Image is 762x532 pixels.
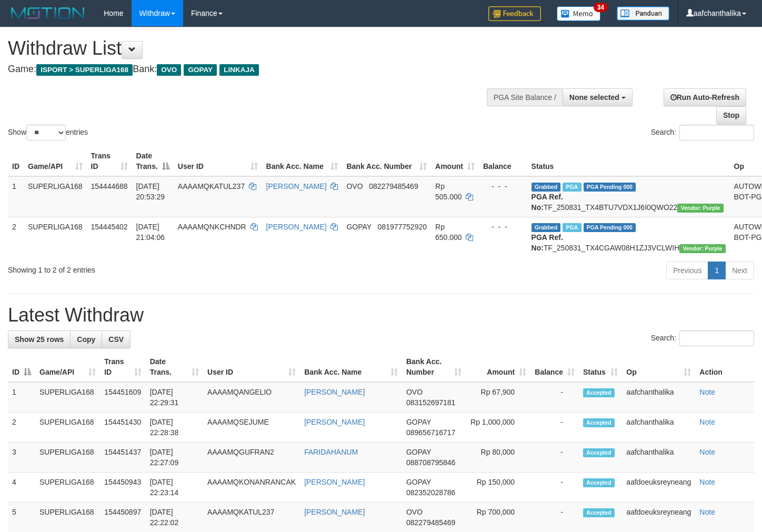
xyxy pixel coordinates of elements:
[583,388,615,397] span: Accepted
[466,413,530,443] td: Rp 1,000,000
[583,508,615,517] span: Accepted
[406,428,455,437] span: Copy 089656716717 to clipboard
[677,204,723,213] span: Vendor URL: https://trx4.1velocity.biz
[527,217,730,257] td: TF_250831_TX4CGAW08H1ZJ3VCLWIH
[699,448,715,456] a: Note
[406,388,423,396] span: OVO
[435,223,462,242] span: Rp 650.000
[35,352,100,382] th: Game/API: activate to sort column ascending
[699,388,715,396] a: Note
[530,413,579,443] td: -
[8,146,24,176] th: ID
[8,38,497,59] h1: Withdraw List
[435,182,462,201] span: Rp 505.000
[532,193,563,212] b: PGA Ref. No:
[100,443,146,473] td: 154451437
[679,244,725,253] span: Vendor URL: https://trx4.1velocity.biz
[300,352,402,382] th: Bank Acc. Name: activate to sort column ascending
[406,398,455,407] span: Copy 083152697181 to clipboard
[584,223,636,232] span: PGA Pending
[378,223,427,231] span: Copy 081977752920 to clipboard
[304,448,358,456] a: FARIDAHANUM
[530,352,579,382] th: Balance: activate to sort column ascending
[8,217,24,257] td: 2
[8,352,35,382] th: ID: activate to sort column descending
[184,64,217,76] span: GOPAY
[146,443,203,473] td: [DATE] 22:27:09
[431,146,479,176] th: Amount: activate to sort column ascending
[583,448,615,457] span: Accepted
[24,146,87,176] th: Game/API: activate to sort column ascending
[136,182,165,201] span: [DATE] 20:53:29
[8,443,35,473] td: 3
[695,352,754,382] th: Action
[679,330,754,346] input: Search:
[583,478,615,487] span: Accepted
[203,352,300,382] th: User ID: activate to sort column ascending
[479,146,527,176] th: Balance
[402,352,466,382] th: Bank Acc. Number: activate to sort column ascending
[146,382,203,413] td: [DATE] 22:29:31
[725,262,754,279] a: Next
[35,443,100,473] td: SUPERLIGA168
[132,146,174,176] th: Date Trans.: activate to sort column descending
[557,6,601,21] img: Button%20Memo.svg
[406,508,423,516] span: OVO
[24,217,87,257] td: SUPERLIGA168
[342,146,431,176] th: Bank Acc. Number: activate to sort column ascending
[146,413,203,443] td: [DATE] 22:28:38
[304,388,365,396] a: [PERSON_NAME]
[622,413,695,443] td: aafchanthalika
[594,3,608,12] span: 34
[466,382,530,413] td: Rp 67,900
[530,443,579,473] td: -
[100,473,146,503] td: 154450943
[651,330,754,346] label: Search:
[100,352,146,382] th: Trans ID: activate to sort column ascending
[530,473,579,503] td: -
[530,382,579,413] td: -
[157,64,181,76] span: OVO
[716,106,746,124] a: Stop
[406,478,431,486] span: GOPAY
[369,182,418,190] span: Copy 082279485469 to clipboard
[666,262,708,279] a: Previous
[26,125,66,140] select: Showentries
[563,88,633,106] button: None selected
[203,443,300,473] td: AAAAMQGUFRAN2
[8,305,754,326] h1: Latest Withdraw
[35,473,100,503] td: SUPERLIGA168
[24,176,87,217] td: SUPERLIGA168
[699,478,715,486] a: Note
[579,352,622,382] th: Status: activate to sort column ascending
[406,488,455,497] span: Copy 082352028786 to clipboard
[304,508,365,516] a: [PERSON_NAME]
[35,413,100,443] td: SUPERLIGA168
[487,88,563,106] div: PGA Site Balance /
[91,223,128,231] span: 154445402
[532,183,561,192] span: Grabbed
[483,222,523,232] div: - - -
[8,330,71,348] a: Show 25 rows
[136,223,165,242] span: [DATE] 21:04:06
[466,473,530,503] td: Rp 150,000
[178,223,246,231] span: AAAAMQNKCHNDR
[622,443,695,473] td: aafchanthalika
[203,473,300,503] td: AAAAMQKONANRANCAK
[488,6,541,21] img: Feedback.jpg
[406,518,455,527] span: Copy 082279485469 to clipboard
[15,335,64,344] span: Show 25 rows
[483,181,523,192] div: - - -
[617,6,669,21] img: panduan.png
[699,418,715,426] a: Note
[77,335,95,344] span: Copy
[532,223,561,232] span: Grabbed
[664,88,746,106] a: Run Auto-Refresh
[583,418,615,427] span: Accepted
[70,330,102,348] a: Copy
[527,176,730,217] td: TF_250831_TX4BTU7VDX1J6I0QWO22
[87,146,132,176] th: Trans ID: activate to sort column ascending
[8,473,35,503] td: 4
[708,262,726,279] a: 1
[203,413,300,443] td: AAAAMQSEJUME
